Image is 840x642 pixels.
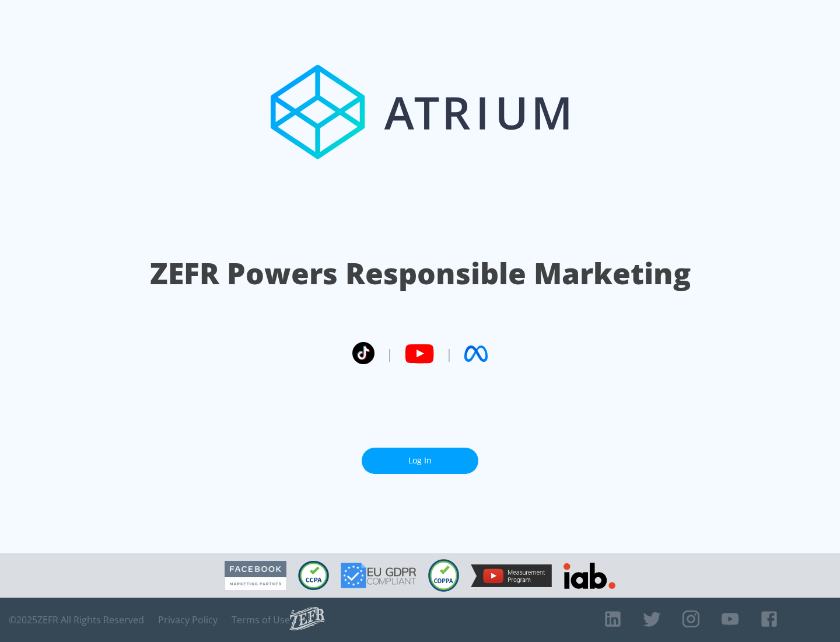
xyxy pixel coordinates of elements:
img: GDPR Compliant [341,563,416,588]
span: | [446,345,453,362]
img: CCPA Compliant [298,561,329,590]
img: COPPA Compliant [428,559,459,592]
span: | [386,345,393,362]
span: © 2025 ZEFR All Rights Reserved [9,614,144,626]
a: Terms of Use [232,614,290,626]
img: Facebook Marketing Partner [225,561,286,591]
img: YouTube Measurement Program [471,564,552,587]
h1: ZEFR Powers Responsible Marketing [150,253,691,294]
a: Privacy Policy [158,614,218,626]
img: IAB [563,563,615,589]
a: Log In [362,448,478,474]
